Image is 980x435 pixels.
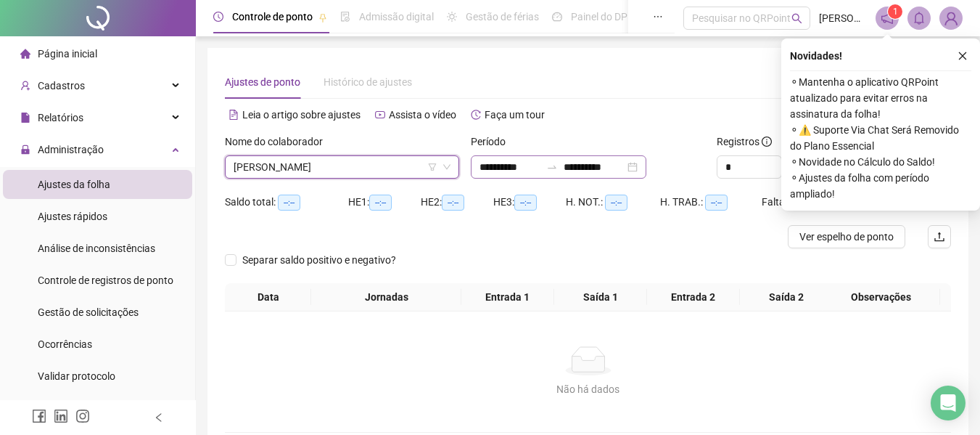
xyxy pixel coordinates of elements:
[38,80,85,92] span: Cadastros
[20,113,30,123] span: file
[225,194,348,211] div: Saldo total:
[546,161,558,173] span: to
[213,12,223,22] span: clock-circle
[232,11,313,23] span: Controle de ponto
[32,409,46,423] span: facebook
[940,7,962,29] img: 57537
[653,12,663,22] span: ellipsis
[762,137,772,147] span: info-circle
[717,134,772,150] span: Registros
[471,134,515,150] label: Período
[38,144,104,155] span: Administração
[571,11,627,23] span: Painel do DP
[554,283,647,312] th: Saída 1
[934,231,945,243] span: upload
[38,275,173,286] span: Controle de registros de ponto
[242,381,934,397] div: Não há dados
[369,195,392,211] span: --:--
[318,13,327,22] span: pushpin
[236,252,402,268] span: Separar saldo positivo e negativo?
[828,289,934,305] span: Observações
[225,283,311,312] th: Data
[278,195,300,211] span: --:--
[893,7,898,17] span: 1
[466,11,539,23] span: Gestão de férias
[324,74,412,90] div: Histórico de ajustes
[552,12,562,22] span: dashboard
[38,211,107,222] span: Ajustes rápidos
[38,48,97,60] span: Página inicial
[958,51,968,61] span: close
[605,195,627,211] span: --:--
[931,386,965,420] div: Open Intercom Messenger
[791,13,802,24] span: search
[389,109,456,121] span: Assista o vídeo
[38,370,115,382] span: Validar protocolo
[471,110,481,120] span: history
[225,74,300,90] div: Ajustes de ponto
[234,156,450,178] span: JONAS DA COSTA SANTOS
[485,109,545,121] span: Faça um tour
[38,338,92,350] span: Ocorrências
[20,81,30,91] span: user-add
[788,225,905,248] button: Ver espelho de ponto
[660,194,762,211] div: H. TRAB.:
[375,110,385,120] span: youtube
[428,163,437,171] span: filter
[20,49,30,59] span: home
[799,229,894,245] span: Ver espelho de ponto
[790,170,971,202] span: ⚬ Ajustes da folha com período ampliado!
[913,12,926,25] span: bell
[225,134,332,150] label: Nome do colaborador
[790,154,971,170] span: ⚬ Novidade no Cálculo do Saldo!
[566,194,660,211] div: H. NOT.:
[20,145,30,155] span: lock
[881,12,894,25] span: notification
[790,122,971,154] span: ⚬ ⚠️ Suporte Via Chat Será Removido do Plano Essencial
[54,409,68,423] span: linkedin
[38,112,83,123] span: Relatórios
[359,11,434,23] span: Admissão digital
[38,243,155,254] span: Análise de inconsistências
[790,48,842,64] span: Novidades !
[493,194,566,211] div: HE 3:
[228,110,239,120] span: file-text
[514,195,537,211] span: --:--
[819,10,867,26] span: [PERSON_NAME]
[75,409,90,423] span: instagram
[421,194,493,211] div: HE 2:
[447,12,457,22] span: sun
[762,196,800,208] span: Faltas: 0
[740,283,833,312] th: Saída 2
[311,283,461,312] th: Jornadas
[705,195,728,211] span: --:--
[38,179,110,190] span: Ajustes da folha
[154,412,164,423] span: left
[242,109,361,121] span: Leia o artigo sobre ajustes
[888,4,902,19] sup: 1
[461,283,554,312] th: Entrada 1
[647,283,740,312] th: Entrada 2
[546,161,558,173] span: swap-right
[822,283,940,312] th: Observações
[340,12,350,22] span: file-done
[442,195,464,211] span: --:--
[38,306,139,318] span: Gestão de solicitações
[790,74,971,122] span: ⚬ Mantenha o aplicativo QRPoint atualizado para evitar erros na assinatura da folha!
[348,194,421,211] div: HE 1:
